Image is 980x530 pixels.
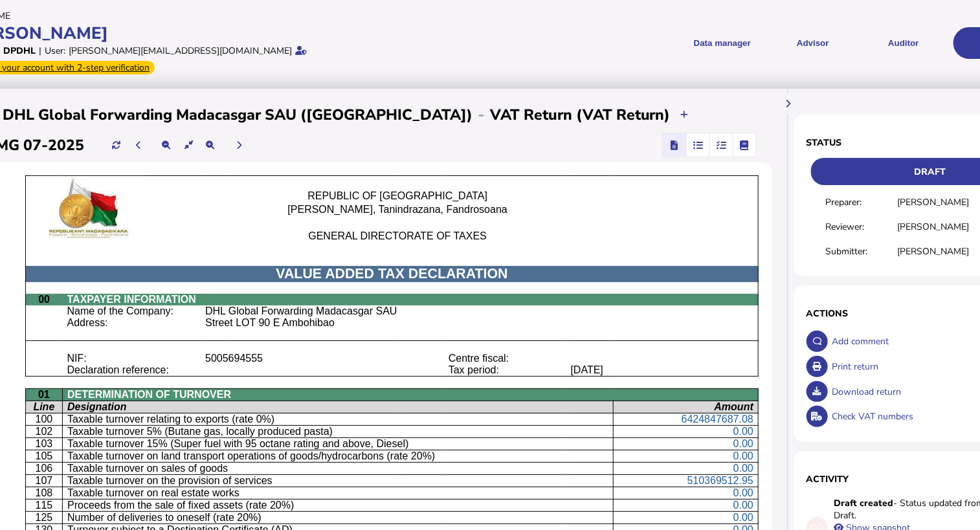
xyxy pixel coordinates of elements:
div: [PERSON_NAME] [898,221,970,233]
p: Taxable turnover on land transport operations of goods/hydrocarbons (rate 20%) [67,450,608,462]
button: Download return [807,381,828,403]
p: Taxable turnover on sales of goods [67,463,608,474]
span: 0.00 [733,512,753,523]
button: Make a comment in the activity log. [807,331,828,352]
h2: VAT Return (VAT Return) [490,105,671,125]
button: Check VAT numbers on return. [807,406,828,427]
img: Z [30,176,145,240]
span: 0.00 [733,463,753,474]
span: Designation [67,401,127,412]
div: User: [45,45,65,57]
p: GENERAL DIRECTORATE OF TAXES [232,230,563,242]
div: [PERSON_NAME] [898,196,970,208]
p: Number of deliveries to oneself (rate 20%) [67,512,608,524]
p: Taxable turnover relating to exports (rate 0%) [67,414,608,425]
div: [PERSON_NAME][EMAIL_ADDRESS][DOMAIN_NAME] [69,45,292,57]
p: Taxable turnover 15% (Super fuel with 95 octane rating and above, Diesel) [67,438,608,450]
button: Reset the return view [178,135,199,156]
span: Line [33,401,54,412]
span: Amount [715,401,753,412]
div: [PERSON_NAME] [898,245,970,258]
p: 100 [30,414,58,425]
button: Previous period [128,135,150,156]
: Street LOT 90 E Ambohibao [205,317,335,328]
span: VALUE ADDED TAX DECLARATION [276,266,507,282]
mat-button-toggle: Return view [663,133,686,157]
div: | [39,45,41,57]
span: 00 [38,294,50,305]
p: Taxable turnover on real estate works [67,487,608,499]
div: DPDHL [3,45,36,57]
button: Auditor [863,27,944,59]
span: 6424847687.08 [682,414,753,425]
p: 102 [30,426,58,437]
p: 115 [30,500,58,511]
span: DETERMINATION OF TURNOVER [67,389,231,400]
p: 106 [30,463,58,474]
button: Hide [777,93,799,115]
i: Email verified [295,46,307,55]
p: Proceeds from the sale of fixed assets (rate 20%) [67,500,608,511]
p: Tax period: [449,364,561,376]
div: - [473,104,490,125]
span: 0.00 [733,426,753,437]
strong: Draft created [834,497,894,509]
span: 0.00 [733,450,753,461]
mat-button-toggle: Reconcilliation view by tax code [709,133,733,157]
p: Address: [67,317,196,329]
: [DATE] [571,364,603,375]
span: 0.00 [733,487,753,498]
p: Taxable turnover on the provision of services [67,475,608,487]
p: Taxable turnover 5% (Butane gas, locally produced pasta) [67,426,608,437]
div: Reviewer: [826,221,898,233]
: DHL Global Forwarding Madacasgar SAU [205,305,397,316]
button: Upload transactions [674,104,695,126]
p: NIF: [67,353,196,364]
p: REPUBLIC OF [GEOGRAPHIC_DATA] [232,190,563,202]
div: Preparer: [826,196,898,208]
button: Shows a dropdown of VAT Advisor options [772,27,854,59]
p: Name of the Company: [67,305,196,317]
button: Open printable view of return. [807,356,828,377]
span: TAXPAYER INFORMATION [67,294,196,305]
span: 0.00 [733,500,753,511]
span: 510369512.95 [687,475,753,486]
p: Declaration reference: [67,364,196,376]
p: 107 [30,475,58,487]
div: Submitter: [826,245,898,258]
p: 105 [30,450,58,462]
p: 108 [30,487,58,499]
: 5005694555 [205,353,263,364]
button: Make the return view smaller [156,135,177,156]
button: Make the return view larger [199,135,221,156]
p: Centre fiscal: [449,353,561,364]
span: 0.00 [733,438,753,449]
span: 01 [38,389,50,400]
p: [PERSON_NAME], Tanindrazana, Fandrosoana [232,204,563,215]
mat-button-toggle: Ledger [733,133,756,157]
h2: DHL Global Forwarding Madacasgar SAU ([GEOGRAPHIC_DATA]) [3,105,473,125]
button: Refresh data for current period [106,135,127,156]
p: 125 [30,512,58,524]
mat-button-toggle: Reconcilliation view by document [686,133,709,157]
p: 103 [30,438,58,450]
button: Shows a dropdown of Data manager options [682,27,763,59]
button: Next period [228,135,250,156]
